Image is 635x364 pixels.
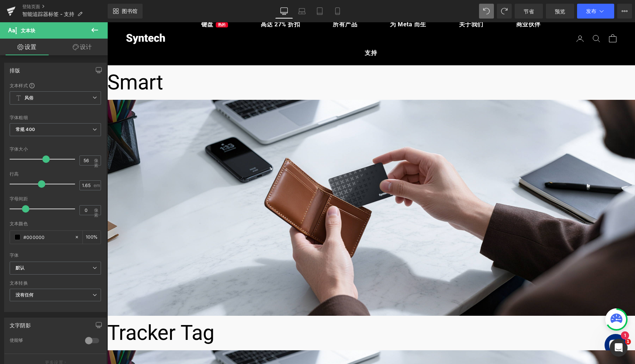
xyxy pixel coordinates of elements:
font: 文本转换 [10,280,28,286]
font: 风俗 [25,95,33,101]
font: 行高 [10,171,19,177]
a: 笔记本电脑 [293,4,311,19]
button: 发布 [577,4,614,19]
font: 像素 [94,158,98,168]
font: 1 [626,339,629,344]
font: 登陆页面 [22,4,40,9]
a: 桌面 [275,4,293,19]
font: 字体大小 [10,146,28,152]
font: 文本样式 [10,83,28,88]
a: 新图书馆 [108,4,143,19]
font: em [94,183,100,188]
input: 颜色 [23,233,71,241]
font: 文本颜色 [10,221,28,226]
font: 发布 [586,8,596,14]
font: 字体粗细 [10,115,28,120]
font: 图书馆 [122,8,137,14]
font: 设置 [25,43,36,50]
summary: 支持 [257,18,270,43]
font: 节省 [524,8,534,14]
button: 更多的 [617,4,632,19]
font: 字体 [10,252,19,258]
font: % [93,234,98,240]
font: 支持 [257,27,270,34]
a: 移动的 [329,4,346,19]
font: 像素 [94,207,98,218]
font: 使能够 [10,337,23,343]
font: 智能追踪器标签 - 支持 [22,11,74,17]
button: 重做 [497,4,512,19]
a: 预览 [546,4,574,19]
font: 文字阴影 [10,322,31,328]
iframe: 对讲机实时聊天 [610,339,628,357]
font: 预览 [555,8,565,14]
font: 常规 400 [16,127,35,132]
font: 字母间距 [10,196,28,201]
a: 设计 [55,39,109,55]
a: 登陆页面 [22,4,108,10]
a: 药片 [311,4,329,19]
font: 没有任何 [16,292,34,298]
font: 热的 [111,0,118,4]
font: 设计 [80,43,92,50]
font: 默认 [16,265,25,270]
font: 文本块 [21,27,35,33]
nav: 二级导航 [468,12,510,21]
font: 排版 [10,67,20,73]
button: 撤消 [479,4,494,19]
